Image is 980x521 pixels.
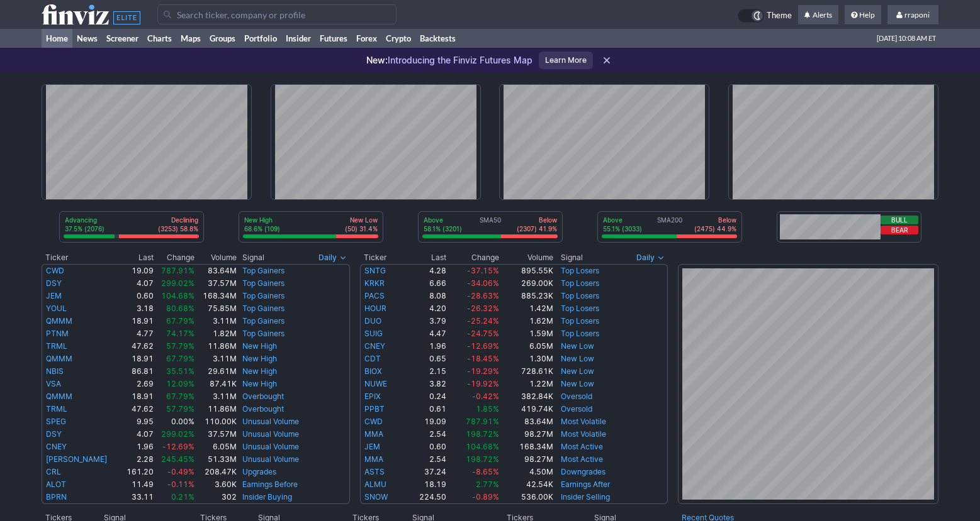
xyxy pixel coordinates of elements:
span: -0.42% [472,392,499,401]
td: 18.91 [120,353,154,365]
th: Change [447,251,500,264]
a: Groups [205,29,240,48]
td: 18.91 [120,390,154,403]
button: Signals interval [633,251,668,264]
span: 787.91% [466,417,499,426]
a: New Low [561,366,594,376]
a: New Low [561,379,594,388]
a: CWD [46,266,64,275]
p: New High [244,216,280,224]
p: Advancing [65,216,104,224]
span: Signal [561,253,583,263]
p: New Low [345,216,378,224]
a: Top Gainers [242,278,284,288]
td: 98.27M [500,453,554,466]
a: Insider Buying [242,492,292,502]
p: (50) 31.4% [345,224,378,233]
a: Help [845,5,881,25]
span: -26.32% [467,304,499,313]
a: Top Losers [561,278,599,288]
a: YOUL [46,304,67,313]
span: 74.17% [166,329,194,338]
a: New Low [561,354,594,363]
span: -0.49% [167,467,194,476]
p: (2475) 44.9% [694,224,736,233]
a: Downgrades [561,467,605,476]
a: Home [42,29,72,48]
td: 4.28 [403,264,447,277]
td: 0.24 [403,390,447,403]
td: 3.60K [195,478,237,491]
td: 4.07 [120,277,154,290]
a: BPRN [46,492,67,502]
a: QMMM [46,392,72,401]
span: 67.79% [166,354,194,363]
a: CNEY [364,341,385,351]
a: CNEY [46,442,67,451]
td: 168.34M [500,441,554,453]
span: 104.68% [161,291,194,300]
td: 9.95 [120,415,154,428]
a: Backtests [415,29,460,48]
td: 37.57M [195,277,237,290]
a: Top Losers [561,329,599,338]
a: PTNM [46,329,69,338]
a: Portfolio [240,29,281,48]
td: 6.05M [195,441,237,453]
span: 787.91% [161,266,194,275]
td: 1.59M [500,327,554,340]
a: SPEG [46,417,66,426]
span: 2.77% [476,480,499,489]
p: 68.6% (109) [244,224,280,233]
span: 80.68% [166,304,194,313]
a: CDT [364,354,381,363]
a: Top Losers [561,266,599,275]
a: Unusual Volume [242,429,299,439]
td: 0.60 [403,441,447,453]
td: 885.23K [500,290,554,302]
a: Top Gainers [242,266,284,275]
span: 57.79% [166,341,194,351]
td: 2.54 [403,453,447,466]
span: 245.45% [161,454,194,464]
a: HOUR [364,304,386,313]
button: Bear [881,226,918,234]
p: (3253) 58.8% [158,224,198,233]
td: 4.20 [403,302,447,315]
a: Charts [143,29,176,48]
td: 2.54 [403,428,447,441]
a: CRL [46,467,61,476]
a: QMMM [46,354,72,363]
td: 895.55K [500,264,554,277]
td: 18.19 [403,478,447,491]
td: 51.33M [195,453,237,466]
span: 57.79% [166,404,194,414]
td: 11.49 [120,478,154,491]
p: Below [517,216,557,224]
span: -12.69% [467,341,499,351]
td: 83.64M [195,264,237,277]
a: MMA [364,429,383,439]
a: News [72,29,102,48]
a: TRML [46,404,67,414]
span: 104.68% [466,442,499,451]
a: ALMU [364,480,386,489]
td: 536.00K [500,491,554,504]
div: SMA200 [602,216,738,234]
a: Most Active [561,442,603,451]
a: Crypto [381,29,415,48]
p: 55.1% (3033) [603,224,642,233]
td: 0.61 [403,403,447,415]
a: NBIS [46,366,64,376]
a: Earnings After [561,480,610,489]
a: Insider [281,29,315,48]
a: Top Losers [561,291,599,300]
td: 728.61K [500,365,554,378]
a: Most Volatile [561,429,606,439]
span: 1.85% [476,404,499,414]
td: 75.85M [195,302,237,315]
a: SNOW [364,492,388,502]
a: SUIG [364,329,383,338]
a: Oversold [561,392,592,401]
th: Volume [195,251,237,264]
